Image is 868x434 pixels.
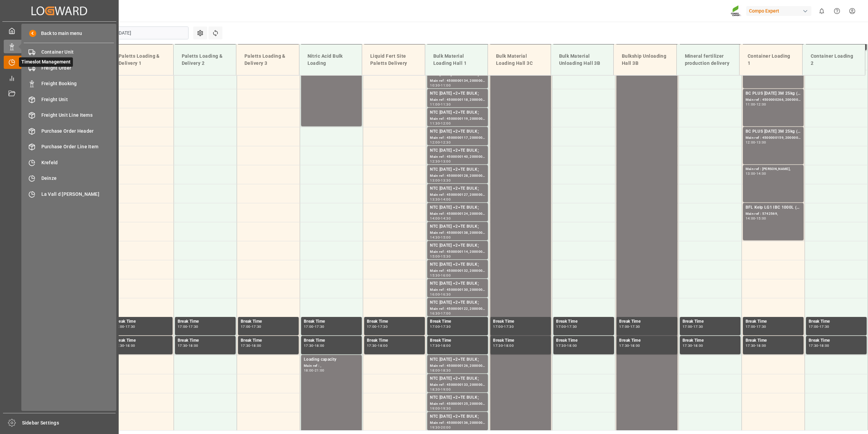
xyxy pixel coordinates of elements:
div: - [440,293,441,296]
div: 13:30 [430,198,440,201]
span: Deinze [41,175,114,182]
div: - [440,312,441,315]
div: Bulk Material Unloading Hall 3B [556,50,608,70]
button: Compo Expert [746,4,814,17]
div: Nitric Acid Bulk Loading [305,50,357,70]
button: Help Center [829,3,845,19]
div: 20:00 [441,426,451,429]
span: Krefeld [41,159,114,166]
a: Freight Unit [24,93,114,106]
div: 17:30 [504,325,514,328]
div: 17:30 [820,325,829,328]
div: NTC [DATE] +2+TE BULK; [430,109,485,116]
div: - [440,426,441,429]
div: - [755,172,756,175]
div: Break Time [178,318,233,325]
div: 16:00 [430,293,440,296]
div: - [440,179,441,182]
div: 17:30 [252,325,261,328]
div: Break Time [304,337,359,344]
div: 11:00 [746,103,755,106]
div: 16:00 [441,274,451,277]
div: Break Time [619,337,674,344]
div: 12:00 [746,141,755,144]
div: - [503,325,504,328]
div: 17:00 [178,325,188,328]
a: La Vall d [PERSON_NAME] [24,187,114,201]
div: 12:00 [441,122,451,125]
div: 18:00 [504,344,514,347]
div: 15:00 [430,255,440,258]
div: - [440,274,441,277]
div: 13:00 [430,179,440,182]
div: 17:30 [493,344,503,347]
div: 17:30 [746,344,755,347]
div: 18:00 [441,344,451,347]
div: NTC [DATE] +2+TE BULK; [430,280,485,287]
img: Screenshot%202023-09-29%20at%2010.02.21.png_1712312052.png [731,5,742,17]
div: 17:00 [619,325,629,328]
div: 13:00 [756,141,766,144]
div: Break Time [367,318,422,325]
div: - [755,344,756,347]
div: 17:30 [378,325,388,328]
div: Mineral fertilizer production delivery [682,50,734,70]
div: Main ref : 4500000138, 2000000058; [430,230,485,236]
span: Freight Order [41,64,114,72]
div: - [692,325,693,328]
div: - [503,344,504,347]
div: - [187,325,188,328]
div: 11:00 [430,103,440,106]
div: Break Time [367,337,422,344]
div: 18:00 [430,369,440,372]
div: Break Time [115,337,170,344]
div: Main ref : 4500000136, 2000000058; [430,420,485,426]
div: Main ref : 4500000122, 2000000058; [430,306,485,312]
div: - [440,255,441,258]
div: NTC [DATE] +2+TE BULK; [430,166,485,173]
div: Paletts Loading & Delivery 3 [242,50,294,70]
div: - [440,103,441,106]
div: 18:00 [315,344,324,347]
div: 17:00 [241,325,251,328]
div: BC PLUS [DATE] 3M 25kg (x42) WW; [746,128,801,135]
div: 17:00 [683,325,692,328]
div: Break Time [115,318,170,325]
div: BC PLUS [DATE] 3M 25kg (x42) INT; [746,90,801,97]
div: - [440,344,441,347]
a: Freight Booking [24,77,114,90]
div: 18:00 [693,344,703,347]
div: Break Time [619,318,674,325]
div: NTC [DATE] +2+TE BULK; [430,147,485,154]
a: Purchase Order Line Item [24,140,114,153]
div: - [377,344,378,347]
div: - [124,325,125,328]
div: 18:00 [189,344,198,347]
a: My Reports [4,71,115,84]
div: 13:30 [441,179,451,182]
div: 14:00 [756,172,766,175]
div: Main ref : 4500000117, 2000000058; [430,135,485,141]
div: 12:30 [430,160,440,163]
div: Main ref : 4500000130, 2000000058; [430,287,485,293]
span: Freight Booking [41,80,114,87]
div: - [440,141,441,144]
div: - [440,160,441,163]
a: My Cockpit [4,24,115,37]
div: NTC [DATE] +2+TE BULK; [430,185,485,192]
div: 18:00 [820,344,829,347]
div: - [440,388,441,391]
div: 14:00 [441,198,451,201]
div: - [692,344,693,347]
div: - [440,84,441,87]
div: Main ref : 4500000128, 2000000058; [430,173,485,179]
div: NTC [DATE] +2+TE BULK; [430,413,485,420]
div: NTC [DATE] +2+TE BULK; [430,90,485,97]
div: 17:00 [115,325,124,328]
div: 15:00 [756,217,766,220]
div: Break Time [746,318,801,325]
div: NTC [DATE] +2+TE BULK; [430,242,485,249]
div: - [440,122,441,125]
button: show 0 new notifications [814,3,829,19]
div: - [566,344,567,347]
